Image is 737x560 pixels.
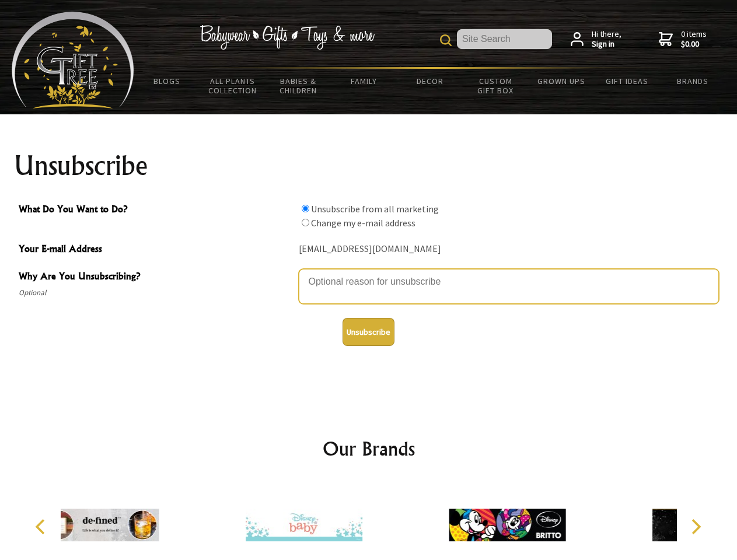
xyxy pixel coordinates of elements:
div: [EMAIL_ADDRESS][DOMAIN_NAME] [299,240,719,258]
img: Babyware - Gifts - Toys and more... [12,12,134,108]
a: Babies & Children [266,69,331,103]
h2: Our Brands [23,435,714,463]
strong: Sign in [592,39,621,50]
input: What Do You Want to Do? [302,219,309,226]
button: Next [683,514,708,540]
a: Decor [397,69,463,93]
a: Custom Gift Box [463,69,529,103]
img: product search [440,34,452,46]
a: Grown Ups [528,69,594,93]
img: Babywear - Gifts - Toys & more [200,25,375,50]
a: 0 items$0.00 [659,29,707,50]
span: Your E-mail Address [19,242,293,258]
span: Why Are You Unsubscribing? [19,269,293,286]
a: Gift Ideas [594,69,660,93]
span: What Do You Want to Do? [19,202,293,219]
input: What Do You Want to Do? [302,205,309,212]
button: Previous [29,514,55,540]
h1: Unsubscribe [14,152,724,180]
a: Family [331,69,397,93]
input: Site Search [457,29,552,49]
strong: $0.00 [681,39,707,50]
button: Unsubscribe [343,318,394,346]
a: All Plants Collection [200,69,266,103]
a: Hi there,Sign in [571,29,621,50]
textarea: Why Are You Unsubscribing? [299,269,719,304]
span: Optional [19,286,293,300]
span: 0 items [681,29,707,50]
a: Brands [660,69,726,93]
span: Hi there, [592,29,621,50]
label: Unsubscribe from all marketing [311,203,439,215]
label: Change my e-mail address [311,217,415,229]
a: BLOGS [134,69,200,93]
